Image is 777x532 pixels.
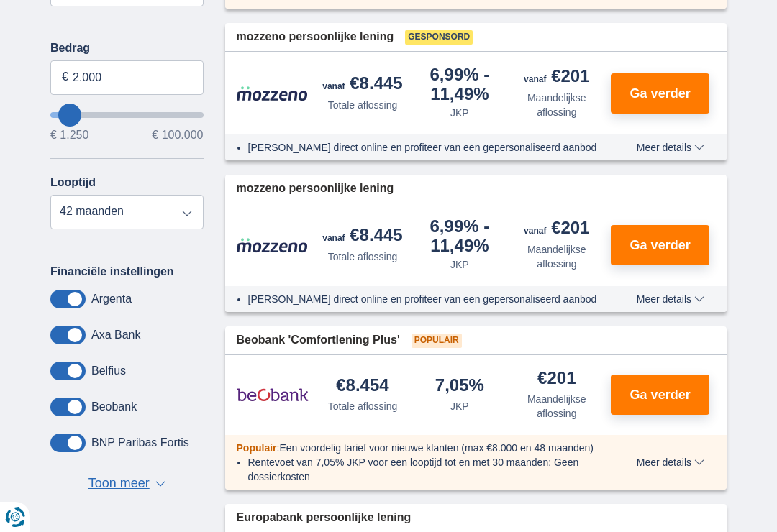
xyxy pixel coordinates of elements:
span: Gesponsord [405,30,473,45]
div: €201 [524,219,589,239]
div: Totale aflossing [328,98,398,112]
label: BNP Paribas Fortis [91,436,189,449]
li: [PERSON_NAME] direct online en profiteer van een gepersonaliseerd aanbod [248,140,606,155]
span: Meer details [637,457,704,467]
div: Totale aflossing [328,249,398,264]
span: € [62,69,68,86]
div: 6,99% [417,66,502,103]
span: Ga verder [630,239,691,252]
div: JKP [450,106,469,120]
div: JKP [450,257,469,272]
label: Beobank [91,400,137,413]
span: Populair [237,442,277,454]
label: Axa Bank [91,329,140,341]
div: €8.454 [336,377,388,396]
img: product.pl.alt Mozzeno [237,237,309,253]
div: Maandelijkse aflossing [514,242,599,271]
div: : [225,441,617,455]
img: product.pl.alt Mozzeno [237,86,309,101]
div: 6,99% [417,218,502,254]
img: product.pl.alt Beobank [237,377,309,413]
span: € 1.250 [50,129,88,141]
input: wantToBorrow [50,112,204,118]
div: Maandelijkse aflossing [514,91,599,119]
span: mozzeno persoonlijke lening [237,180,394,197]
span: Populair [412,334,462,348]
button: Toon meer ▼ [84,474,170,494]
label: Argenta [91,293,132,306]
label: Belfius [91,364,126,377]
span: mozzeno persoonlijke lening [237,29,394,45]
button: Meer details [626,142,715,153]
span: Ga verder [630,388,691,401]
div: €201 [524,68,589,88]
span: € 100.000 [152,129,203,141]
label: Looptijd [50,176,96,189]
span: Meer details [637,142,704,152]
span: Een voordelig tarief voor nieuwe klanten (max €8.000 en 48 maanden) [279,442,594,454]
button: Ga verder [611,225,709,265]
label: Bedrag [50,42,204,55]
button: Ga verder [611,73,709,114]
button: Meer details [626,293,715,305]
div: 7,05% [435,377,484,396]
div: Totale aflossing [328,399,398,413]
label: Financiële instellingen [50,265,174,278]
span: Europabank persoonlijke lening [237,510,412,526]
li: Rentevoet van 7,05% JKP voor een looptijd tot en met 30 maanden; Geen dossierkosten [248,455,606,484]
div: €8.445 [322,75,402,95]
li: [PERSON_NAME] direct online en profiteer van een gepersonaliseerd aanbod [248,292,606,306]
span: Ga verder [630,87,691,100]
div: €201 [537,370,576,389]
div: JKP [450,399,469,413]
button: Ga verder [611,375,709,415]
button: Meer details [626,457,715,468]
div: Maandelijkse aflossing [514,392,599,421]
span: ▼ [155,481,165,487]
span: Toon meer [88,474,150,493]
span: Beobank 'Comfortlening Plus' [237,332,400,349]
span: Meer details [637,294,704,304]
div: €8.445 [322,226,402,247]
